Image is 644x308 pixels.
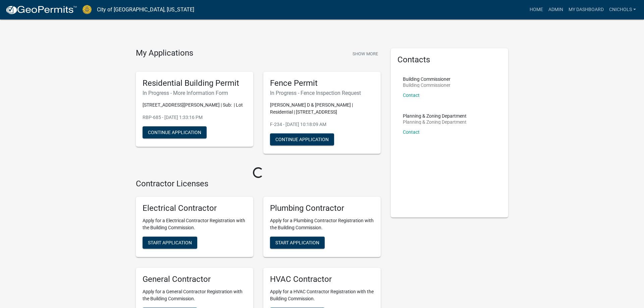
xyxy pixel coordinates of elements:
[566,3,606,16] a: My Dashboard
[270,133,334,145] button: Continue Application
[403,77,450,81] p: Building Commissioner
[143,217,247,231] p: Apply for a Electrical Contractor Registration with the Building Commission.
[143,90,247,96] h6: In Progress - More Information Form
[83,5,92,14] img: City of Jeffersonville, Indiana
[143,288,247,302] p: Apply for a General Contractor Registration with the Building Commission.
[270,274,374,284] h5: HVAC Contractor
[270,288,374,302] p: Apply for a HVAC Contractor Registration with the Building Commission.
[136,179,381,189] h4: Contractor Licenses
[97,4,194,15] a: City of [GEOGRAPHIC_DATA], [US_STATE]
[270,121,374,128] p: F-234 - [DATE] 10:18:09 AM
[527,3,546,16] a: Home
[403,129,420,135] a: Contact
[546,3,566,16] a: Admin
[143,126,207,138] button: Continue Application
[136,48,193,58] h4: My Applications
[270,217,374,231] p: Apply for a Plumbing Contractor Registration with the Building Commission.
[606,3,639,16] a: cnichols
[350,48,381,59] button: Show More
[275,240,319,245] span: Start Application
[397,55,501,65] h5: Contacts
[143,274,247,284] h5: General Contractor
[148,240,192,245] span: Start Application
[403,93,420,98] a: Contact
[270,102,374,116] p: [PERSON_NAME] D & [PERSON_NAME] | Residential | [STREET_ADDRESS]
[403,114,467,118] p: Planning & Zoning Department
[270,78,374,88] h5: Fence Permit
[270,237,325,249] button: Start Application
[143,102,247,109] p: [STREET_ADDRESS][PERSON_NAME] | Sub: | Lot
[143,237,197,249] button: Start Application
[143,78,247,88] h5: Residential Building Permit
[143,203,247,213] h5: Electrical Contractor
[143,114,247,121] p: RBP-685 - [DATE] 1:33:16 PM
[403,120,467,124] p: Planning & Zoning Department
[403,83,450,87] p: Building Commissioner
[270,90,374,96] h6: In Progress - Fence Inspection Request
[270,203,374,213] h5: Plumbing Contractor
